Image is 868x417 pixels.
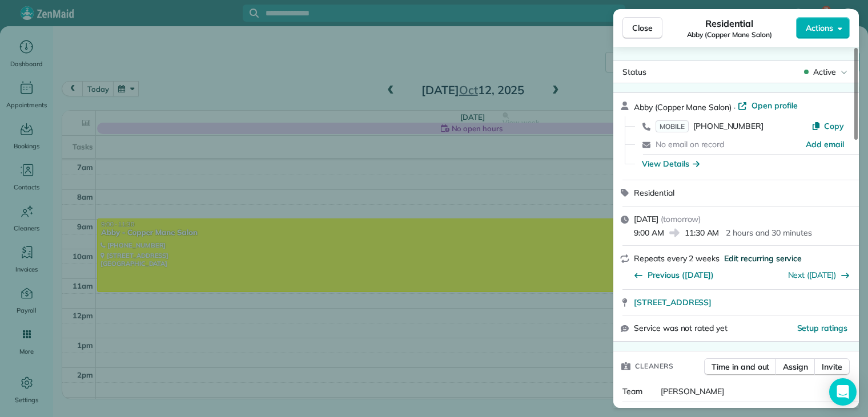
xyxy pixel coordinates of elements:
[797,323,848,333] span: Setup ratings
[685,227,720,238] span: 11:30 AM
[738,100,798,111] a: Open profile
[648,269,714,281] span: Previous ([DATE])
[806,139,844,150] a: Add email
[704,358,777,375] button: Time in and out
[726,227,811,238] p: 2 hours and 30 minutes
[806,22,833,34] span: Actions
[634,188,674,198] span: Residential
[732,103,738,112] span: ·
[661,386,725,396] span: [PERSON_NAME]
[634,269,714,281] button: Previous ([DATE])
[783,361,808,373] span: Assign
[634,297,712,308] span: [STREET_ADDRESS]
[634,253,720,264] span: Repeats every 2 weeks
[752,100,798,111] span: Open profile
[822,361,842,373] span: Invite
[814,358,850,375] button: Invite
[788,270,837,280] a: Next ([DATE])
[656,120,689,132] span: MOBILE
[705,17,754,30] span: Residential
[693,121,763,131] span: [PHONE_NUMBER]
[634,322,728,334] span: Service was not rated yet
[687,30,772,39] span: Abby (Copper Mane Salon)
[813,66,836,78] span: Active
[829,378,857,406] div: Open Intercom Messenger
[788,269,850,281] button: Next ([DATE])
[632,22,653,34] span: Close
[661,214,701,224] span: ( tomorrow )
[635,361,673,372] span: Cleaners
[634,227,664,238] span: 9:00 AM
[622,67,646,77] span: Status
[824,121,844,131] span: Copy
[634,297,852,308] a: [STREET_ADDRESS]
[622,386,642,396] span: Team
[634,102,732,112] span: Abby (Copper Mane Salon)
[634,214,658,224] span: [DATE]
[642,158,700,169] button: View Details
[797,322,848,334] button: Setup ratings
[656,139,724,149] span: No email on record
[775,358,815,375] button: Assign
[622,17,662,39] button: Close
[712,361,769,373] span: Time in and out
[811,120,844,132] button: Copy
[724,253,802,264] span: Edit recurring service
[656,120,763,132] a: MOBILE[PHONE_NUMBER]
